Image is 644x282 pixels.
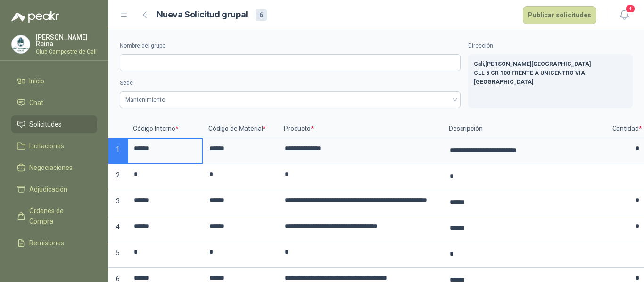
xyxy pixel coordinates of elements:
[120,79,461,88] label: Sede
[108,138,127,164] p: 1
[11,159,97,177] a: Negociaciones
[523,6,596,24] button: Publicar solicitudes
[11,11,59,23] img: Logo peakr
[474,60,627,69] p: Cali , [PERSON_NAME][GEOGRAPHIC_DATA]
[11,94,97,112] a: Chat
[278,120,443,138] p: Producto
[108,242,127,268] p: 5
[108,216,127,242] p: 4
[11,256,97,274] a: Configuración
[256,9,267,21] div: 6
[108,164,127,190] p: 2
[29,119,62,129] span: Solicitudes
[443,120,608,138] p: Descripción
[11,180,97,198] a: Adjudicación
[29,238,64,248] span: Remisiones
[11,72,97,90] a: Inicio
[11,202,97,230] a: Órdenes de Compra
[29,206,88,226] span: Órdenes de Compra
[29,76,44,86] span: Inicio
[157,8,248,22] h2: Nueva Solicitud grupal
[125,93,455,107] span: Mantenimiento
[29,162,73,173] span: Negociaciones
[625,4,636,13] span: 4
[36,34,97,47] p: [PERSON_NAME] Reina
[127,120,203,138] p: Código Interno
[36,49,97,55] p: Club Campestre de Cali
[616,7,633,24] button: 4
[11,234,97,252] a: Remisiones
[11,137,97,155] a: Licitaciones
[11,115,97,133] a: Solicitudes
[29,97,43,108] span: Chat
[108,190,127,216] p: 3
[203,120,278,138] p: Código de Material
[29,141,64,151] span: Licitaciones
[474,69,627,87] p: CLL 5 CR 100 FRENTE A UNICENTRO VIA [GEOGRAPHIC_DATA]
[29,184,67,194] span: Adjudicación
[120,41,461,50] label: Nombre del grupo
[12,35,30,53] img: Company Logo
[468,41,633,50] label: Dirección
